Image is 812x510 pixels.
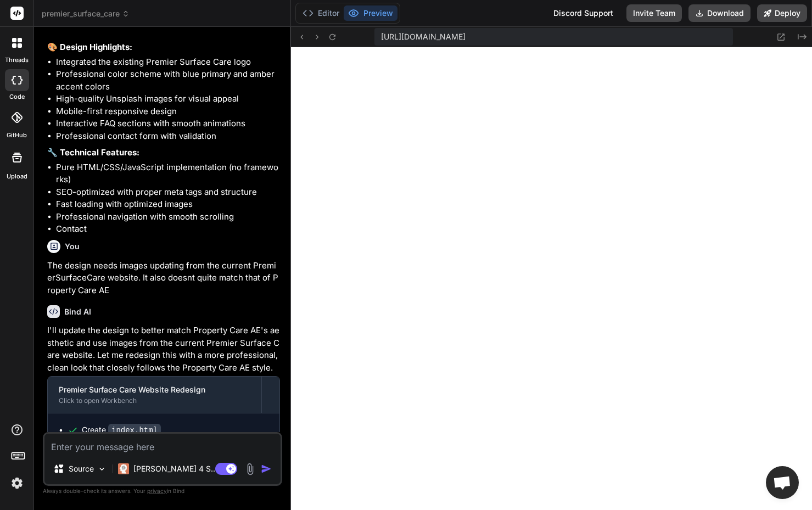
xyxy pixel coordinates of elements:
[47,324,280,374] p: I'll update the design to better match Property Care AE's aesthetic and use images from the curre...
[261,463,272,474] img: icon
[344,5,397,21] button: Preview
[47,260,280,297] p: The design needs images updating from the current PremierSurfaceCare website. It also doesnt quit...
[56,130,280,143] li: Professional contact form with validation
[59,384,250,395] div: Premier Surface Care Website Redesign
[42,8,130,19] span: premier_surface_care
[133,463,215,474] p: [PERSON_NAME] 4 S..
[7,131,27,140] label: GitHub
[56,56,280,69] li: Integrated the existing Premier Surface Care logo
[64,306,91,317] h6: Bind AI
[291,47,812,510] iframe: Preview
[65,241,80,252] h6: You
[8,474,26,492] img: settings
[118,463,129,474] img: Claude 4 Sonnet
[5,55,29,65] label: threads
[688,4,751,22] button: Download
[56,211,280,223] li: Professional navigation with smooth scrolling
[56,93,280,105] li: High-quality Unsplash images for visual appeal
[47,147,139,158] strong: 🔧 Technical Features:
[298,5,344,21] button: Editor
[626,4,682,22] button: Invite Team
[7,172,27,181] label: Upload
[56,117,280,130] li: Interactive FAQ sections with smooth animations
[59,396,250,405] div: Click to open Workbench
[56,186,280,199] li: SEO-optimized with proper meta tags and structure
[56,223,280,236] li: Contact
[56,68,280,93] li: Professional color scheme with blue primary and amber accent colors
[147,487,167,494] span: privacy
[757,4,807,22] button: Deploy
[56,161,280,186] li: Pure HTML/CSS/JavaScript implementation (no frameworks)
[9,92,25,102] label: code
[56,105,280,118] li: Mobile-first responsive design
[381,31,466,42] span: [URL][DOMAIN_NAME]
[47,42,132,52] strong: 🎨 Design Highlights:
[244,463,256,475] img: attachment
[69,463,94,474] p: Source
[82,424,161,436] div: Create
[547,4,620,22] div: Discord Support
[108,424,161,437] code: index.html
[97,464,107,474] img: Pick Models
[48,377,261,413] button: Premier Surface Care Website RedesignClick to open Workbench
[43,486,282,496] p: Always double-check its answers. Your in Bind
[56,198,280,211] li: Fast loading with optimized images
[766,466,799,499] div: Open chat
